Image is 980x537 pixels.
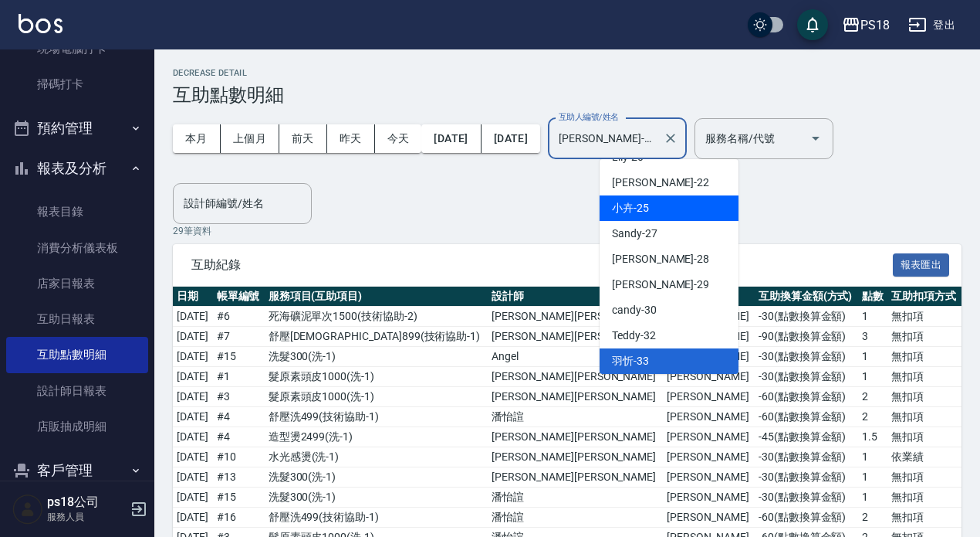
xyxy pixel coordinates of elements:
td: 2 [858,407,888,427]
th: 點數 [858,287,888,307]
td: [PERSON_NAME] [663,488,755,508]
td: -30 ( 點數換算金額 ) [755,488,858,508]
th: 互助換算金額(方式) [755,287,858,307]
td: [PERSON_NAME] [663,508,755,528]
a: 互助點數明細 [6,337,148,372]
td: [DATE] [173,447,213,467]
a: 互助日報表 [6,301,148,337]
td: 1 [858,367,888,387]
td: [PERSON_NAME] [663,407,755,427]
button: 報表匯出 [893,253,950,277]
td: [PERSON_NAME][PERSON_NAME] [488,447,663,467]
td: 髮原素頭皮1000 ( 洗-1 ) [265,367,488,387]
td: # 15 [213,488,265,508]
td: -30 ( 點數換算金額 ) [755,447,858,467]
td: 3 [858,327,888,347]
p: 29 筆資料 [173,224,961,238]
td: -30 ( 點數換算金額 ) [755,347,858,367]
td: 舒壓洗499 ( 技術協助-1 ) [265,407,488,427]
td: [PERSON_NAME][PERSON_NAME] [488,427,663,447]
button: PS18 [836,9,896,41]
td: [PERSON_NAME][PERSON_NAME] [488,387,663,407]
a: 報表匯出 [893,257,950,271]
td: -60 ( 點數換算金額 ) [755,387,858,407]
td: 1 [858,347,888,367]
span: [PERSON_NAME] -22 [612,175,709,191]
button: 今天 [375,124,422,153]
td: 無扣項 [887,327,961,347]
span: 羽忻 -33 [612,353,649,369]
td: # 3 [213,387,265,407]
h5: ps18公司 [47,495,126,510]
td: 潘怡諠 [488,488,663,508]
th: 帳單編號 [213,287,265,307]
td: 洗髮300 ( 洗-1 ) [265,347,488,367]
td: -30 ( 點數換算金額 ) [755,307,858,327]
td: [PERSON_NAME] [663,427,755,447]
td: -45 ( 點數換算金額 ) [755,427,858,447]
td: 無扣項 [887,367,961,387]
td: 依業績 [887,447,961,467]
img: Logo [19,14,63,33]
td: [DATE] [173,488,213,508]
td: 無扣項 [887,387,961,407]
td: # 1 [213,367,265,387]
td: # 13 [213,467,265,488]
td: [PERSON_NAME] [663,387,755,407]
th: 日期 [173,287,213,307]
span: 互助紀錄 [191,257,893,273]
td: 無扣項 [887,488,961,508]
span: 小卉 -25 [612,200,649,216]
td: -30 ( 點數換算金額 ) [755,467,858,488]
img: Person [12,494,43,525]
button: 昨天 [327,124,375,153]
td: 潘怡諠 [488,508,663,528]
td: [DATE] [173,467,213,488]
span: Teddy -32 [612,328,656,344]
td: 造型燙2499 ( 洗-1 ) [265,427,488,447]
td: 潘怡諠 [488,407,663,427]
td: # 7 [213,327,265,347]
td: [DATE] [173,427,213,447]
td: [DATE] [173,508,213,528]
td: 無扣項 [887,307,961,327]
span: candy -30 [612,302,657,318]
a: 消費分析儀表板 [6,230,148,266]
td: # 4 [213,427,265,447]
button: 登出 [902,11,961,39]
button: 前天 [279,124,327,153]
td: [PERSON_NAME] [663,367,755,387]
td: [DATE] [173,387,213,407]
td: # 6 [213,307,265,327]
td: 1.5 [858,427,888,447]
button: Clear [660,127,681,149]
a: 掃碼打卡 [6,66,148,102]
p: 服務人員 [47,510,126,524]
button: 上個月 [221,124,279,153]
td: 髮原素頭皮1000 ( 洗-1 ) [265,387,488,407]
button: 預約管理 [6,108,148,148]
span: [PERSON_NAME] -28 [612,251,709,267]
td: [DATE] [173,327,213,347]
th: 設計師 [488,287,663,307]
label: 互助人編號/姓名 [559,111,619,123]
a: 設計師日報表 [6,373,148,409]
h2: Decrease Detail [173,68,961,78]
button: [DATE] [482,124,540,153]
td: Angel [488,347,663,367]
button: [DATE] [421,124,481,153]
td: 無扣項 [887,427,961,447]
a: 店家日報表 [6,266,148,301]
td: [PERSON_NAME][PERSON_NAME] [488,307,663,327]
td: 1 [858,467,888,488]
td: # 15 [213,347,265,367]
td: [DATE] [173,367,213,387]
td: [PERSON_NAME][PERSON_NAME] [488,327,663,347]
td: 舒壓洗499 ( 技術協助-1 ) [265,508,488,528]
button: 客戶管理 [6,450,148,491]
td: 1 [858,488,888,508]
button: save [797,9,828,40]
th: 服務項目(互助項目) [265,287,488,307]
td: -30 ( 點數換算金額 ) [755,367,858,387]
td: 1 [858,447,888,467]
